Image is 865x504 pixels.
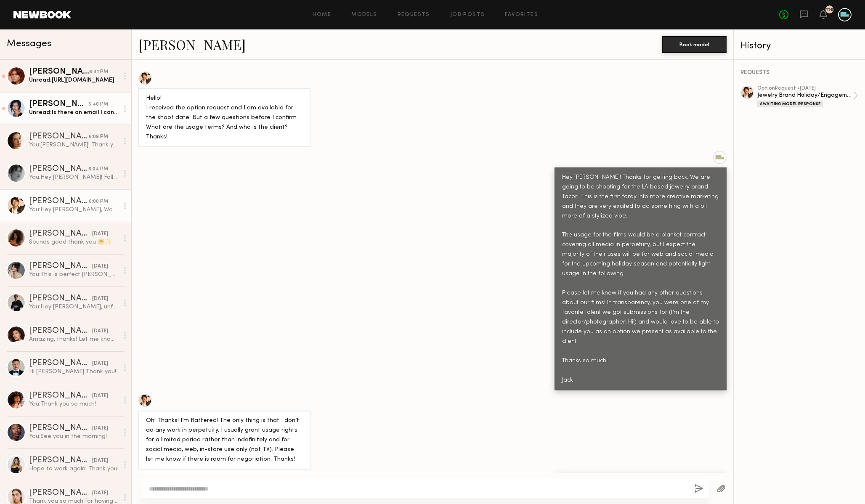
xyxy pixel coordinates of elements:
div: Jewelry Brand Holiday/Engagement Campaign [757,91,853,99]
div: [DATE] [92,424,108,432]
div: [PERSON_NAME] [29,489,92,497]
div: [PERSON_NAME] [29,327,92,335]
div: [DATE] [92,457,108,465]
div: REQUESTS [740,70,858,76]
div: 6:41 PM [89,68,108,76]
div: Amazing, thanks! Let me know if there is anything else needed! [29,335,119,343]
div: option Request • [DATE] [757,86,853,91]
div: 6:40 PM [88,101,108,109]
div: Oh! Thanks! I’m flattered! The only thing is that I don’t do any work in perpetuity. I usually gr... [146,416,303,464]
div: 6:04 PM [88,165,108,173]
a: Book model [662,40,727,48]
div: 6:00 PM [89,198,108,206]
div: Hi [PERSON_NAME] Thank you! [29,368,119,376]
div: Hope to work again! Thank you! [29,465,119,473]
div: History [740,41,858,51]
div: [DATE] [92,392,108,400]
a: Requests [398,12,430,18]
div: [DATE] [92,295,108,303]
div: Awaiting Model Response [757,101,823,107]
div: 116 [826,8,833,12]
div: [DATE] [92,489,108,497]
div: [PERSON_NAME] [29,197,89,206]
div: Sounds good thank you 🤗✨ [29,238,119,246]
div: [PERSON_NAME] [29,262,92,271]
div: [PERSON_NAME] [29,359,92,368]
a: [PERSON_NAME] [138,35,246,53]
button: Book model [662,36,727,53]
span: Messages [7,39,51,49]
div: Hey [PERSON_NAME]! Thanks for getting back. We are going to be shooting for the LA based jewelry ... [562,173,719,385]
a: Models [351,12,377,18]
div: You: Hey [PERSON_NAME], Would you be open to a two year usage period for the listed usages? [29,206,119,214]
div: [DATE] [92,230,108,238]
div: [PERSON_NAME] [29,424,92,432]
div: Hello! I received the option request and I am available for the shoot date. But a few questions b... [146,94,303,142]
a: optionRequest •[DATE]Jewelry Brand Holiday/Engagement CampaignAwaiting Model Response [757,86,858,107]
div: [DATE] [92,360,108,368]
div: [PERSON_NAME] [29,100,88,109]
div: You: This is perfect [PERSON_NAME]! Thank you so much, will get back to you soon [29,271,119,279]
div: [PERSON_NAME] [29,392,92,400]
div: [PERSON_NAME] [29,165,88,173]
div: Unread: Is there an email I can send my tape to? :) [29,109,119,117]
div: Unread: [URL][DOMAIN_NAME] [29,76,119,84]
a: Home [313,12,332,18]
div: [PERSON_NAME] [29,456,92,465]
div: You: Hey [PERSON_NAME], unfortunately we wouldn't be able to decrease your hours on set that much... [29,303,119,311]
div: [PERSON_NAME] [29,230,92,238]
div: You: See you in the morning! [29,432,119,440]
div: You: [PERSON_NAME]! Thank you so much for your interest in our project! We are still working thro... [29,141,119,149]
a: Job Posts [450,12,485,18]
div: [PERSON_NAME] [29,68,89,76]
div: [DATE] [92,263,108,271]
div: [PERSON_NAME] [29,133,89,141]
a: Favorites [505,12,538,18]
div: You: Hey [PERSON_NAME]! Following up on this message just in case you didn't see it earlier! I pe... [29,173,119,181]
div: 6:09 PM [89,133,108,141]
div: [DATE] [92,327,108,335]
div: [PERSON_NAME] [29,294,92,303]
div: You: Thank you so much! [29,400,119,408]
